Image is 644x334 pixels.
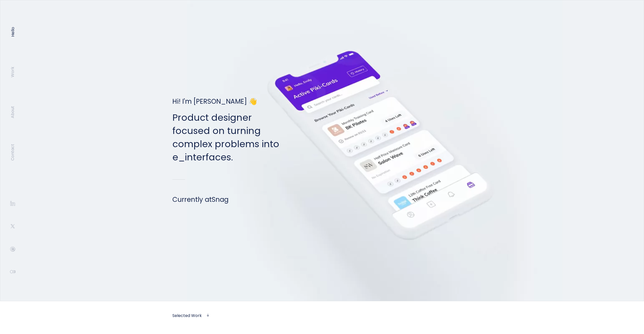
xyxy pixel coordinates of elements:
[172,151,178,164] span: e
[10,144,15,161] a: Contact
[10,27,15,37] a: Hello
[178,151,185,164] span: _
[172,195,279,204] h1: Currently at
[212,195,228,204] a: Snag
[172,111,279,164] p: Product designer focused on turning complex problems into interfaces.
[172,313,202,318] a: Selected Work
[10,106,15,118] a: About
[10,67,15,77] a: Work
[172,97,279,106] h1: Hi! I'm [PERSON_NAME] 👋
